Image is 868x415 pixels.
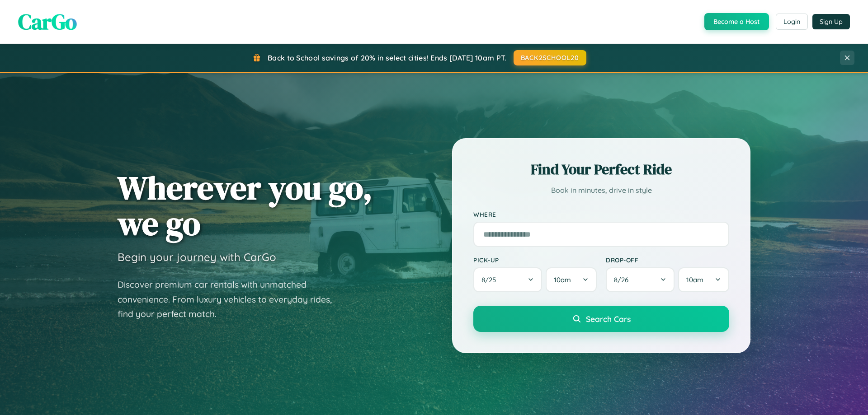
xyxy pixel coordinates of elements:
span: CarGo [18,7,77,37]
h2: Find Your Perfect Ride [473,159,729,179]
span: 8 / 26 [614,275,633,284]
button: 8/26 [606,267,675,292]
h3: Begin your journey with CarGo [118,250,276,264]
button: Sign Up [812,14,850,29]
span: Search Cars [586,314,631,324]
button: Search Cars [473,306,729,332]
button: 8/25 [473,267,542,292]
button: 10am [678,267,729,292]
label: Pick-up [473,256,597,264]
button: 10am [546,267,597,292]
span: 10am [686,275,703,284]
label: Drop-off [606,256,729,264]
button: BACK2SCHOOL20 [514,50,586,65]
span: 8 / 25 [481,275,500,284]
button: Login [776,14,808,30]
span: Back to School savings of 20% in select cities! Ends [DATE] 10am PT. [268,53,506,62]
p: Discover premium car rentals with unmatched convenience. From luxury vehicles to everyday rides, ... [118,277,344,322]
span: 10am [554,275,571,284]
label: Where [473,210,729,218]
p: Book in minutes, drive in style [473,184,729,197]
button: Become a Host [704,13,769,30]
h1: Wherever you go, we go [118,170,373,241]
